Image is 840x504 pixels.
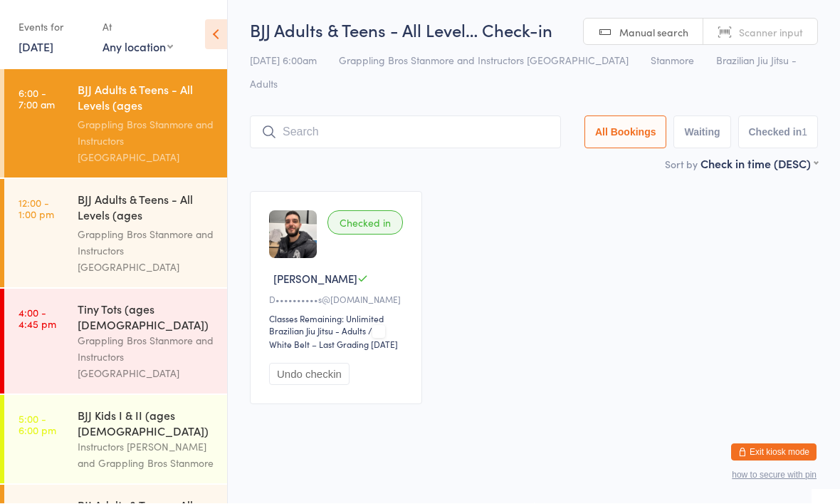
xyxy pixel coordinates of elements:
div: Check in time (DESC) [700,156,818,172]
button: Waiting [673,116,730,149]
div: Grappling Bros Stanmore and Instructors [GEOGRAPHIC_DATA] [78,333,215,382]
a: [DATE] [19,39,53,55]
label: Sort by [665,158,698,172]
input: Search [250,116,561,149]
div: Instructors [PERSON_NAME] and Grappling Bros Stanmore [78,439,215,472]
button: Undo checkin [269,364,350,386]
span: Grappling Bros Stanmore and Instructors [GEOGRAPHIC_DATA] [339,53,629,68]
div: Grappling Bros Stanmore and Instructors [GEOGRAPHIC_DATA] [78,227,215,276]
div: Classes Remaining: Unlimited [269,313,407,325]
time: 4:00 - 4:45 pm [19,307,56,330]
div: Brazilian Jiu Jitsu - Adults [269,325,366,337]
img: image1746432615.png [269,211,317,259]
div: BJJ Adults & Teens - All Levels (ages [DEMOGRAPHIC_DATA]+) [78,82,215,117]
div: BJJ Kids I & II (ages [DEMOGRAPHIC_DATA]) [78,408,215,439]
span: Scanner input [739,26,803,40]
div: D••••••••••s@[DOMAIN_NAME] [269,294,407,306]
a: 6:00 -7:00 amBJJ Adults & Teens - All Levels (ages [DEMOGRAPHIC_DATA]+)Grappling Bros Stanmore an... [4,70,227,178]
div: BJJ Adults & Teens - All Levels (ages [DEMOGRAPHIC_DATA]+) [78,192,215,227]
span: [DATE] 6:00am [250,53,317,68]
button: how to secure with pin [732,470,817,480]
h2: BJJ Adults & Teens - All Level… Check-in [250,19,818,42]
button: All Bookings [584,116,667,149]
div: Tiny Tots (ages [DEMOGRAPHIC_DATA]) [78,302,215,333]
a: 12:00 -1:00 pmBJJ Adults & Teens - All Levels (ages [DEMOGRAPHIC_DATA]+)Grappling Bros Stanmore a... [4,180,227,288]
a: 5:00 -6:00 pmBJJ Kids I & II (ages [DEMOGRAPHIC_DATA])Instructors [PERSON_NAME] and Grappling Bro... [4,396,227,484]
time: 12:00 - 1:00 pm [19,197,54,220]
time: 6:00 - 7:00 am [19,88,55,110]
span: Manual search [619,26,688,40]
div: Grappling Bros Stanmore and Instructors [GEOGRAPHIC_DATA] [78,117,215,166]
a: 4:00 -4:45 pmTiny Tots (ages [DEMOGRAPHIC_DATA])Grappling Bros Stanmore and Instructors [GEOGRAPH... [4,289,227,394]
div: 1 [802,127,807,138]
div: Events for [19,16,88,39]
button: Exit kiosk mode [731,444,817,461]
span: Stanmore [651,53,694,68]
span: [PERSON_NAME] [273,272,357,287]
time: 5:00 - 6:00 pm [19,413,56,436]
div: Any location [103,39,173,55]
div: At [103,16,173,39]
div: Checked in [327,211,403,235]
button: Checked in1 [738,116,819,149]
